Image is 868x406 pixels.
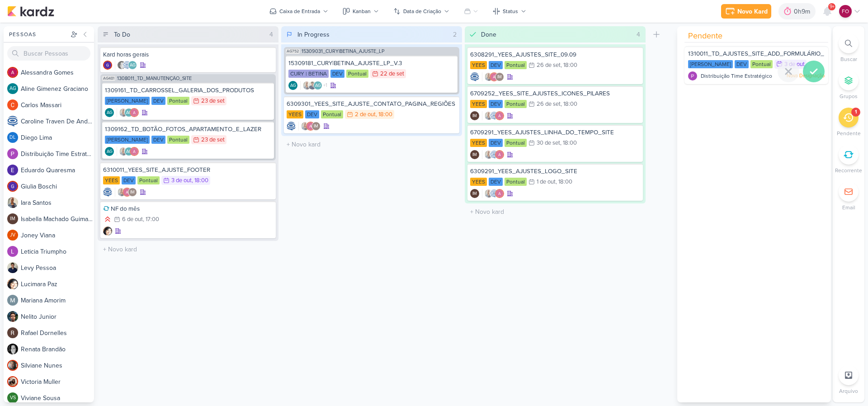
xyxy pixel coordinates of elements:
img: Caroline Traven De Andrade [287,122,296,131]
div: 6310011_YEES_SITE_AJUSTE_FOOTER [103,166,273,174]
div: 3 de out [171,178,192,184]
img: Lucimara Paz [7,279,18,289]
div: D i s t r i b u i ç ã o T i m e E s t r a t é g i c o [21,149,94,159]
p: IM [472,153,477,157]
div: Pontual [505,100,527,108]
img: Alessandra Gomes [495,189,504,198]
div: , 18:00 [192,178,208,184]
div: 23 de set [201,137,225,143]
div: Aline Gimenez Graciano [7,83,18,94]
p: AG [107,111,113,115]
img: Caroline Traven De Andrade [123,61,132,70]
div: Isabella Machado Guimarães [470,111,479,120]
div: YEES [470,178,487,186]
div: Pessoas [7,30,69,38]
div: 6309301_YEES_SITE_AJUSTE_CONTATO_PAGINA_REGIÕES [287,100,457,108]
p: IM [497,75,502,80]
div: 1309161_TD_CARROSSEL_GALERIA_DOS_PRODUTOS [105,86,271,94]
img: Caroline Traven De Andrade [470,72,479,81]
div: 6 de out [122,217,143,222]
div: L e v y P e s s o a [21,263,94,273]
div: Viviane Sousa [7,392,18,403]
div: DEV [489,178,503,186]
div: DEV [489,100,503,108]
div: D i e g o L i m a [21,133,94,142]
div: Prioridade Alta [103,215,112,224]
img: Caroline Traven De Andrade [490,189,499,198]
img: Iara Santos [117,188,126,197]
div: Pontual [750,60,773,68]
div: DEV [151,97,165,105]
div: YEES [470,139,487,147]
input: + Novo kard [99,243,277,256]
div: , 18:00 [560,140,577,146]
div: L u c i m a r a P a z [21,279,94,289]
div: J o n e y V i a n a [21,231,94,240]
img: Renata Brandão [7,344,18,354]
p: AG [126,111,132,115]
p: Pendente [837,129,861,137]
div: Colaboradores: Iara Santos, Caroline Traven De Andrade, Alessandra Gomes [482,111,504,120]
div: 6709291_YEES_AJUSTES_LINHA_DO_TEMPO_SITE [470,128,640,137]
div: 23 de set [201,98,225,104]
div: N e l i t o J u n i o r [21,312,94,321]
button: Novo Kard [721,4,771,19]
img: Iara Santos [301,122,310,131]
p: AG [315,84,321,88]
div: Pontual [321,110,343,118]
div: Isabella Machado Guimarães [128,188,137,197]
div: Isabella Machado Guimarães [470,189,479,198]
img: Nelito Junior [7,311,18,322]
p: AG [126,150,132,154]
div: Colaboradores: Iara Santos, Alessandra Gomes, Isabella Machado Guimarães [298,122,321,131]
img: Eduardo Quaresma [7,165,18,175]
div: Fabio Oliveira [839,5,852,18]
img: Alessandra Gomes [123,188,132,197]
img: Iara Santos [302,81,311,90]
span: 9+ [830,3,835,10]
img: Giulia Boschi [103,61,112,70]
div: C a r o l i n e T r a v e n D e A n d r a d e [21,117,94,126]
div: Joney Viana [7,230,18,241]
div: DEV [489,139,503,147]
img: Distribuição Time Estratégico [7,148,18,159]
img: Carlos Massari [7,99,18,110]
img: kardz.app [7,6,54,17]
div: E d u a r d o Q u a r e s m a [21,165,94,175]
img: Caroline Traven De Andrade [103,188,112,197]
div: Aline Gimenez Graciano [105,108,114,117]
div: YEES [470,61,487,69]
div: Criador(a): Isabella Machado Guimarães [470,150,479,159]
div: DEV [122,176,136,184]
div: , 18:00 [561,101,577,107]
div: Pontual [505,61,527,69]
div: 26 de set [537,101,561,107]
p: IM [472,114,477,118]
img: Caroline Traven De Andrade [490,150,499,159]
img: Alessandra Gomes [490,72,499,81]
div: , 17:00 [143,217,159,222]
li: Ctrl + F [833,33,864,63]
div: Pontual [346,70,368,78]
div: Pontual [167,136,189,144]
p: DL [9,135,16,140]
div: Criador(a): Aline Gimenez Graciano [288,81,297,90]
div: CURY | BETINA [288,70,329,78]
div: 4 [266,30,277,39]
img: Alessandra Gomes [495,111,504,120]
div: R e n a t a B r a n d ã o [21,345,94,354]
img: Renata Brandão [117,61,126,70]
img: Alessandra Gomes [306,122,315,131]
div: Novo Kard [737,7,768,16]
div: [PERSON_NAME] [688,60,733,68]
div: 1 [855,109,857,116]
div: S i l v i a n e N u n e s [21,361,94,370]
div: YEES [470,100,487,108]
p: JV [10,233,15,238]
p: Email [842,203,855,212]
img: Mariana Amorim [7,295,18,306]
div: 4 [633,30,644,39]
p: AG [130,63,136,68]
img: Alessandra Gomes [130,147,139,156]
div: Aline Gimenez Graciano [313,81,322,90]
